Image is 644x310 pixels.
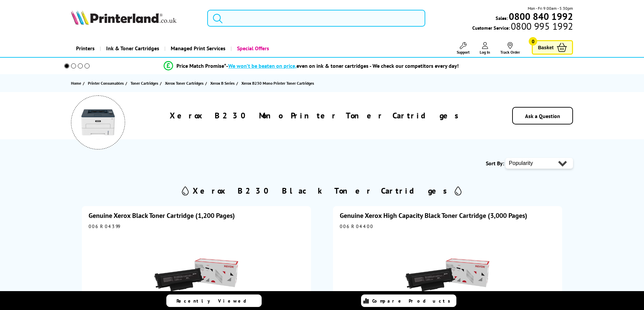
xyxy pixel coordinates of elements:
[532,40,573,55] a: Basket 0
[170,110,463,121] h1: Xerox B230 Mono Printer Toner Cartridges
[166,294,262,307] a: Recently Viewed
[165,80,204,87] span: Xerox Toner Cartridges
[508,13,573,20] a: 0800 840 1992
[165,80,205,87] a: Xerox Toner Cartridges
[529,37,537,46] span: 0
[361,294,456,307] a: Compare Products
[210,80,236,87] a: Xerox B Series
[528,5,573,11] span: Mon - Fri 9:00am - 5:30pm
[88,80,124,87] span: Printer Consumables
[210,80,235,87] span: Xerox B Series
[55,60,568,72] li: modal_Promise
[130,80,160,87] a: Toner Cartridges
[89,211,235,220] a: Genuine Xerox Black Toner Cartridge (1,200 Pages)
[472,23,573,31] span: Customer Service:
[500,42,520,55] a: Track Order
[510,23,573,29] span: 0800 995 1992
[89,223,304,229] div: 006R04399
[71,10,176,25] img: Printerland Logo
[480,42,490,55] a: Log In
[176,62,226,69] span: Price Match Promise*
[496,15,508,21] span: Sales:
[106,40,159,57] span: Ink & Toner Cartridges
[193,186,451,196] h2: Xerox B230 Black Toner Cartridges
[509,10,573,23] b: 0800 840 1992
[457,50,470,55] span: Support
[81,106,115,139] img: Xerox B230 Mono Printer Toner Cartridges
[486,160,504,167] span: Sort By:
[480,50,490,55] span: Log In
[100,40,164,57] a: Ink & Toner Cartridges
[538,43,553,52] span: Basket
[164,40,231,57] a: Managed Print Services
[340,223,555,229] div: 006R04400
[71,40,100,57] a: Printers
[130,80,158,87] span: Toner Cartridges
[372,298,454,304] span: Compare Products
[457,42,470,55] a: Support
[241,81,314,86] span: Xerox B230 Mono Printer Toner Cartridges
[228,62,296,69] span: We won’t be beaten on price,
[176,298,253,304] span: Recently Viewed
[71,10,199,26] a: Printerland Logo
[525,113,560,119] a: Ask a Question
[226,62,459,69] div: - even on ink & toner cartridges - We check our competitors every day!
[231,40,274,57] a: Special Offers
[88,80,125,87] a: Printer Consumables
[71,80,83,87] a: Home
[340,211,527,220] a: Genuine Xerox High Capacity Black Toner Cartridge (3,000 Pages)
